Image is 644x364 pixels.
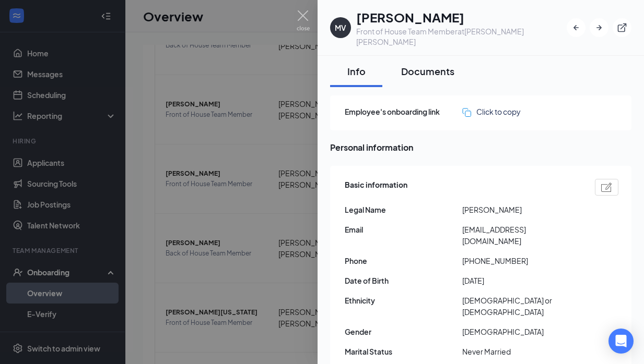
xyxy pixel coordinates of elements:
[345,275,462,286] span: Date of Birth
[462,326,580,337] span: [DEMOGRAPHIC_DATA]
[335,22,346,33] div: MV
[345,255,462,266] span: Phone
[462,255,580,266] span: [PHONE_NUMBER]
[608,329,634,354] div: Open Intercom Messenger
[613,18,631,37] button: ExternalLink
[345,295,462,306] span: Ethnicity
[345,326,462,337] span: Gender
[345,179,407,196] span: Basic information
[330,141,631,154] span: Personal information
[401,65,454,78] div: Documents
[462,224,580,247] span: [EMAIL_ADDRESS][DOMAIN_NAME]
[571,22,581,33] svg: ArrowLeftNew
[462,204,580,215] span: [PERSON_NAME]
[462,108,471,117] img: click-to-copy.71757273a98fde459dfc.svg
[590,18,608,37] button: ArrowRight
[345,204,462,215] span: Legal Name
[617,22,627,33] svg: ExternalLink
[345,224,462,235] span: Email
[462,346,580,357] span: Never Married
[356,26,567,47] div: Front of House Team Member at [PERSON_NAME] [PERSON_NAME]
[356,8,567,26] h1: [PERSON_NAME]
[462,106,521,117] button: Click to copy
[341,65,372,78] div: Info
[345,106,462,117] span: Employee's onboarding link
[345,346,462,357] span: Marital Status
[594,22,604,33] svg: ArrowRight
[462,295,580,318] span: [DEMOGRAPHIC_DATA] or [DEMOGRAPHIC_DATA]
[567,18,586,37] button: ArrowLeftNew
[462,275,580,286] span: [DATE]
